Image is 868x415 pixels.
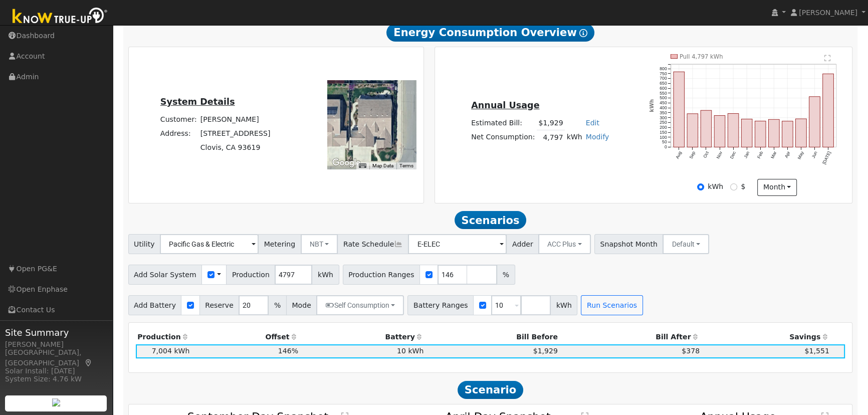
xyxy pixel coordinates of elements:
rect: onclick="" [755,121,766,147]
label: kWh [708,181,723,192]
button: Keyboard shortcuts [359,162,366,169]
th: Production [136,330,191,344]
span: Production Ranges [343,265,420,285]
span: % [497,265,515,285]
span: Adder [506,234,539,254]
span: Add Battery [128,295,182,315]
text: Oct [702,150,710,159]
span: Production [226,265,275,285]
div: System Size: 4.76 kW [5,374,107,384]
button: Run Scenarios [581,295,642,315]
text: Apr [784,150,791,159]
button: month [757,179,797,196]
text: 500 [660,96,667,101]
button: NBT [301,234,338,254]
span: Savings [789,333,820,341]
i: Show Help [579,29,587,37]
span: Scenarios [455,211,526,229]
span: Site Summary [5,326,107,339]
label: $ [741,181,745,192]
span: Snapshot Month [594,234,664,254]
span: [PERSON_NAME] [799,9,857,17]
td: Clovis, CA 93619 [198,141,272,155]
span: Reserve [199,295,240,315]
th: Battery [300,330,425,344]
rect: onclick="" [796,119,807,147]
rect: onclick="" [674,72,685,147]
a: Map [84,359,93,367]
td: [PERSON_NAME] [198,113,272,127]
text: 450 [660,100,667,105]
text: Dec [729,150,737,160]
u: Annual Usage [471,100,539,110]
span: Scenario [458,381,523,399]
td: Address: [158,127,198,141]
img: Know True-Up [8,6,113,28]
img: Google [330,156,363,169]
rect: onclick="" [687,114,698,147]
span: 146% [278,347,298,355]
th: Bill Before [425,330,559,344]
div: Solar Install: [DATE] [5,366,107,376]
button: Map Data [372,162,393,169]
text: Sep [688,150,696,159]
text: 700 [660,76,667,81]
span: Metering [258,234,301,254]
span: $1,929 [533,347,558,355]
text:  [825,55,831,62]
td: 4,797 [537,130,565,145]
text: [DATE] [821,150,832,165]
text: 350 [660,110,667,115]
a: Modify [586,133,609,141]
rect: onclick="" [714,116,725,147]
text: Nov [715,150,723,160]
div: [PERSON_NAME] [5,339,107,350]
button: Default [663,234,709,254]
span: % [268,295,286,315]
text: 100 [660,135,667,140]
text: 800 [660,66,667,71]
div: [GEOGRAPHIC_DATA], [GEOGRAPHIC_DATA] [5,347,107,368]
rect: onclick="" [809,97,820,147]
button: ACC Plus [538,234,591,254]
input: $ [730,183,737,190]
rect: onclick="" [782,121,793,147]
span: $378 [682,347,700,355]
span: $1,551 [804,347,829,355]
td: Net Consumption: [470,130,537,145]
span: Energy Consumption Overview [386,24,594,42]
a: Edit [586,119,599,127]
span: Rate Schedule [337,234,408,254]
rect: onclick="" [728,114,739,147]
text: Jun [811,150,818,159]
a: Terms [399,163,413,168]
a: Open this area in Google Maps (opens a new window) [330,156,363,169]
rect: onclick="" [741,119,752,147]
text: 300 [660,115,667,120]
text: 150 [660,130,667,135]
text: 650 [660,81,667,86]
rect: onclick="" [701,110,712,147]
td: [STREET_ADDRESS] [198,127,272,141]
span: Mode [286,295,317,315]
th: Offset [191,330,300,344]
text: 200 [660,125,667,130]
text: 400 [660,105,667,110]
span: kWh [550,295,577,315]
button: Self Consumption [316,295,404,315]
rect: onclick="" [768,119,779,147]
text: Feb [756,150,764,159]
input: Select a Utility [160,234,259,254]
text: May [797,150,805,160]
text: 0 [665,144,667,149]
rect: onclick="" [823,74,834,147]
td: kWh [565,130,584,145]
span: Add Solar System [128,265,202,285]
span: kWh [312,265,339,285]
td: 7,004 kWh [136,344,191,358]
img: retrieve [52,398,60,406]
span: Battery Ranges [407,295,474,315]
text: 550 [660,91,667,96]
text: 600 [660,86,667,91]
text: Mar [770,150,777,159]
